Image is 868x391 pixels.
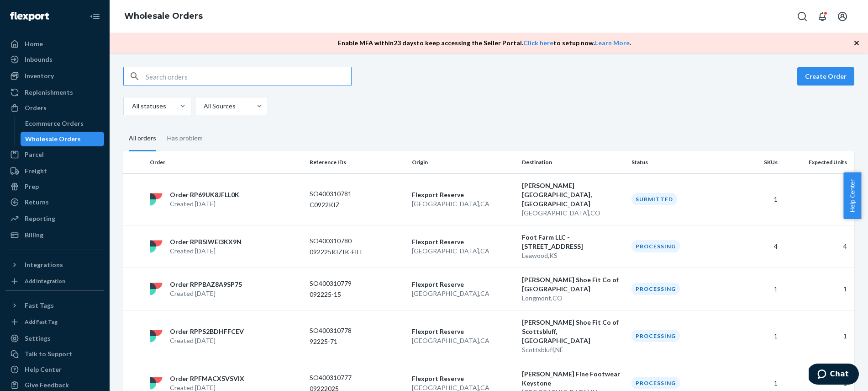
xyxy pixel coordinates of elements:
div: Returns [25,198,49,207]
a: Reporting [5,211,104,226]
p: [PERSON_NAME] Shoe Fit Co of [GEOGRAPHIC_DATA] [522,275,624,294]
div: Home [25,39,43,48]
iframe: Opens a widget where you can chat to one of our agents [809,364,859,386]
p: 092225-15 [310,290,383,299]
p: Flexport Reserve [412,237,514,246]
th: Origin [408,151,518,173]
p: Created [DATE] [170,336,244,345]
img: flexport logo [150,377,163,390]
div: Billing [25,230,43,240]
a: Billing [5,228,104,242]
p: Flexport Reserve [412,327,514,336]
p: SO400310781 [310,189,383,198]
p: Order RPB5IWEI3KX9N [170,237,242,246]
div: Ecommerce Orders [25,119,84,128]
div: Add Fast Tag [25,318,58,326]
button: Open Search Box [793,7,811,26]
img: Flexport logo [10,12,49,21]
p: C0922KIZ [310,200,383,209]
a: Replenishments [5,85,104,100]
div: Processing [631,283,680,295]
p: Longmont , CO [522,294,624,303]
button: Fast Tags [5,298,104,313]
p: Foot Farm LLC - [STREET_ADDRESS] [522,233,624,251]
a: Freight [5,164,104,178]
td: 1 [781,173,854,225]
div: Talk to Support [25,349,72,359]
div: All orders [129,126,156,151]
p: [GEOGRAPHIC_DATA] , CA [412,199,514,209]
td: 1 [730,268,781,310]
p: [PERSON_NAME] Shoe Fit Co of Scottsbluff, [GEOGRAPHIC_DATA] [522,318,624,345]
div: Settings [25,334,51,343]
a: Wholesale Orders [124,11,203,21]
p: [GEOGRAPHIC_DATA] , CA [412,289,514,298]
a: Wholesale Orders [21,132,105,146]
img: flexport logo [150,240,163,253]
td: 4 [781,225,854,268]
p: SO400310778 [310,326,383,335]
p: [GEOGRAPHIC_DATA] , CA [412,246,514,256]
p: SO400310780 [310,236,383,246]
p: Scottsbluff , NE [522,345,624,354]
a: Settings [5,331,104,346]
p: [GEOGRAPHIC_DATA] , CA [412,336,514,345]
p: 092225KIZIK-FILL [310,247,383,257]
p: SO400310779 [310,279,383,288]
a: Ecommerce Orders [21,116,105,131]
img: flexport logo [150,193,163,206]
div: Replenishments [25,88,73,97]
p: Flexport Reserve [412,280,514,289]
th: Reference IDs [306,151,408,173]
td: 1 [781,310,854,362]
img: flexport logo [150,330,163,343]
div: Reporting [25,214,55,223]
p: [GEOGRAPHIC_DATA] , CO [522,209,624,218]
p: [PERSON_NAME] Fine Footwear Keystone [522,370,624,388]
a: Click here [523,39,553,47]
div: Prep [25,182,39,191]
a: Inventory [5,69,104,83]
div: Wholesale Orders [25,134,81,144]
div: Processing [631,240,680,252]
p: 92225-71 [310,337,383,346]
th: Status [628,151,730,173]
p: Enable MFA within 23 days to keep accessing the Seller Portal. to setup now. . [338,38,631,48]
img: flexport logo [150,283,163,295]
ol: breadcrumbs [117,3,210,30]
td: 1 [730,173,781,225]
a: Prep [5,179,104,194]
div: Submitted [631,193,677,205]
p: Flexport Reserve [412,374,514,383]
p: Created [DATE] [170,246,242,256]
a: Parcel [5,147,104,162]
th: Order [146,151,306,173]
td: 4 [730,225,781,268]
input: All statuses [131,102,132,111]
p: Created [DATE] [170,289,242,298]
button: Help Center [843,172,861,219]
div: Fast Tags [25,301,54,310]
a: Returns [5,195,104,209]
div: Orders [25,103,47,112]
td: 1 [730,310,781,362]
div: Help Center [25,365,62,374]
div: Add Integration [25,277,65,285]
div: Parcel [25,150,44,159]
div: Integrations [25,260,63,269]
button: Open notifications [813,7,831,26]
input: Search orders [146,67,351,86]
p: [PERSON_NAME] [GEOGRAPHIC_DATA], [GEOGRAPHIC_DATA] [522,181,624,209]
button: Integrations [5,257,104,272]
a: Learn More [595,39,630,47]
div: Give Feedback [25,380,69,390]
div: Has problem [167,126,203,150]
a: Add Integration [5,276,104,287]
div: Processing [631,330,680,342]
p: Flexport Reserve [412,190,514,199]
a: Add Fast Tag [5,316,104,327]
p: SO400310777 [310,373,383,382]
a: Orders [5,101,104,115]
p: Order RPPBAZ8A9SP75 [170,280,242,289]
